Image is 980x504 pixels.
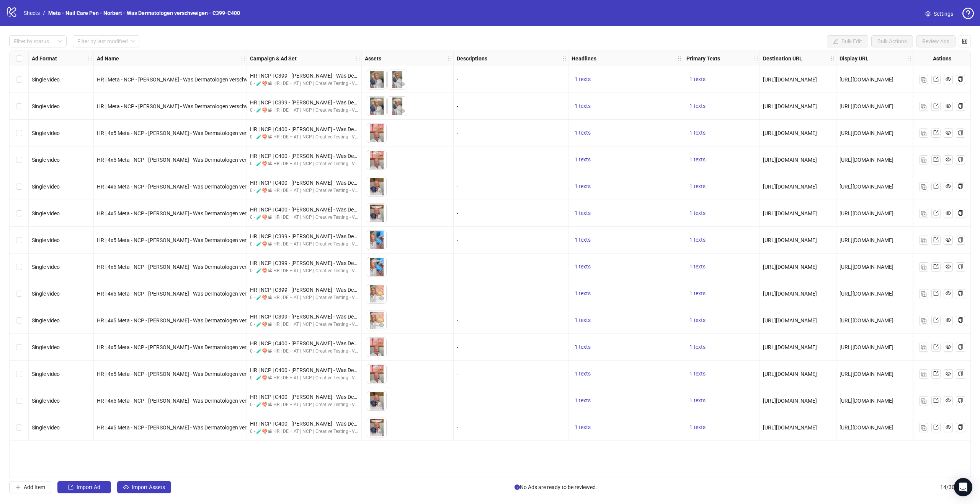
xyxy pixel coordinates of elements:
span: [URL][DOMAIN_NAME] [840,130,893,136]
img: Duplicate [921,104,926,109]
button: 1 texts [572,343,594,352]
span: 1 texts [689,424,706,430]
strong: Primary Texts [686,54,720,63]
span: 1 texts [575,103,591,109]
span: holder [912,56,917,61]
div: Open Intercom Messenger [954,478,972,496]
div: 0 - 🧪🍄📽 HR | DE + AT | NCP | Creative Testing - Videos [250,214,358,221]
span: eye [946,398,951,403]
button: Preview [398,80,407,89]
li: / [43,9,45,17]
span: holder [361,56,366,61]
button: 1 texts [686,236,709,245]
span: eye [379,135,384,140]
span: holder [759,56,764,61]
span: eye [946,317,951,323]
img: Asset 1 [367,70,386,89]
span: eye [379,189,384,194]
span: 1 texts [575,237,591,243]
img: Duplicate [921,345,926,350]
span: [URL][DOMAIN_NAME] [840,237,893,243]
span: 1 texts [575,130,591,136]
span: export [933,76,939,82]
span: - [457,184,458,190]
button: 1 texts [572,75,594,84]
button: Preview [377,187,386,196]
span: 1 texts [689,263,706,270]
span: plus [15,484,21,490]
span: HR | Meta - NCP - [PERSON_NAME] - Was Dermatologen verschweigen C399-3.2 | PDP1_V1_GW [97,103,321,109]
span: HR | 4x5 Meta - NCP - [PERSON_NAME] - Was Dermatologen verschweigen C400-2.1 | ADV_V1 (für Meta -... [97,184,438,190]
span: [URL][DOMAIN_NAME] [840,184,893,190]
span: copy [958,103,963,109]
div: 0 - 🧪🍄📽 HR | DE + AT | NCP | Creative Testing - Videos [250,187,358,194]
span: Single video [32,130,60,136]
button: 1 texts [572,316,594,325]
span: [URL][DOMAIN_NAME] [763,210,817,216]
span: holder [677,56,682,61]
strong: Actions [933,54,951,63]
div: Select row 10 [10,307,29,334]
span: eye [946,103,951,109]
button: Bulk Actions [871,35,913,47]
button: 1 texts [572,289,594,298]
span: export [933,237,939,242]
button: 1 texts [572,262,594,272]
div: Resize Assets column [451,51,453,66]
span: copy [958,210,963,216]
span: HR | 4x5 Meta - NCP - [PERSON_NAME] - Was Dermatologen verschweigen C399-1.1 | PDP1_V1_GW [97,237,331,243]
button: 1 texts [686,423,709,432]
span: eye [946,371,951,376]
span: export [933,157,939,162]
button: 1 texts [572,369,594,379]
span: eye [379,403,384,408]
img: Duplicate [921,398,926,404]
span: copy [958,157,963,162]
span: eye [946,76,951,82]
span: eye [946,344,951,350]
div: HR | NCP | C400 - [PERSON_NAME] - Was Dermatologen verschweigen | ADV_V1 (für Meta - mit Offerpag... [250,152,358,160]
span: eye [946,424,951,430]
img: Duplicate [921,372,926,377]
button: Configure table settings [959,35,971,47]
span: 1 texts [689,397,706,403]
button: Import Assets [117,481,171,493]
button: 1 texts [572,128,594,138]
span: 1 texts [689,183,706,189]
button: 1 texts [686,343,709,352]
span: control [962,39,967,44]
span: 1 texts [575,424,591,430]
span: 1 texts [575,183,591,189]
span: - [457,210,458,216]
span: eye [379,242,384,247]
span: holder [906,56,912,61]
span: 1 texts [575,397,591,403]
div: 0 - 🧪🍄📽 HR | DE + AT | NCP | Creative Testing - Videos [250,133,358,141]
span: 1 texts [575,290,591,296]
span: HR | 4x5 Meta - NCP - [PERSON_NAME] - Was Dermatologen verschweigen C399-1.2 | PDP1_V1_GW [97,264,331,270]
span: eye [946,184,951,189]
div: 0 - 🧪🍄📽 HR | DE + AT | NCP | Creative Testing - Videos [250,160,358,167]
button: Duplicate [919,102,928,111]
button: Import Ad [57,481,111,493]
span: copy [958,237,963,242]
span: [URL][DOMAIN_NAME] [763,130,817,136]
span: eye [946,237,951,242]
span: export [933,130,939,135]
span: eye [946,210,951,216]
span: 1 texts [689,130,706,136]
button: Duplicate [919,289,928,298]
div: HR | NCP | C399 - [PERSON_NAME] - Was Dermatologen verschweigen | PDP1_V1_GW [250,232,358,241]
img: Duplicate [921,77,926,83]
span: holder [562,56,567,61]
span: eye [400,108,405,114]
span: 1 texts [575,156,591,163]
span: eye [946,264,951,269]
img: Asset 1 [367,284,386,303]
div: Resize Destination URL column [834,51,836,66]
span: holder [452,56,458,61]
span: export [933,317,939,323]
span: holder [753,56,759,61]
img: Duplicate [921,318,926,324]
img: Asset 1 [367,391,386,410]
